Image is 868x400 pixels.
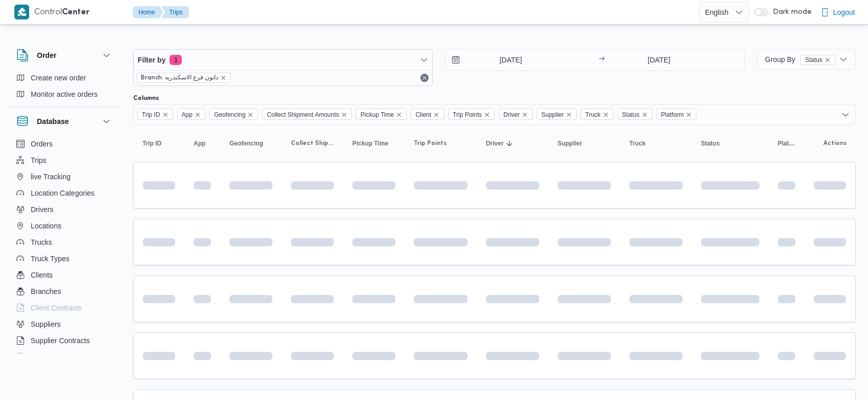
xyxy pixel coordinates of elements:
span: Geofencing [209,109,258,120]
button: Truck Types [12,250,117,267]
button: Trucks [12,234,117,250]
span: Truck [629,139,646,148]
span: Dark mode [769,8,812,16]
h3: Order [37,49,56,61]
button: Remove Trip Points from selection in this group [484,112,490,118]
button: remove selected entity [824,57,831,63]
button: Create new order [12,70,117,86]
button: Remove Truck from selection in this group [603,112,609,118]
button: Client Contracts [12,300,117,316]
button: Clients [12,267,117,283]
button: Group ByStatusremove selected entity [757,49,856,70]
span: Collect Shipment Amounts [262,109,352,120]
span: Trip Points [448,109,495,120]
span: Driver; Sorted in descending order [486,139,504,148]
span: Driver [503,109,520,120]
input: Press the down key to open a popover containing a calendar. [608,50,710,70]
svg: Sorted in descending order [505,139,514,148]
span: Supplier [537,109,577,120]
span: Trip ID [137,109,173,120]
span: Filter by [138,54,165,66]
button: App [189,135,215,152]
span: Create new order [31,72,86,84]
span: Collect Shipment Amounts [267,109,339,120]
span: Driver [499,109,533,120]
span: Clients [31,269,53,281]
input: Press the down key to open a popover containing a calendar. [446,50,562,70]
span: Pickup Time [356,109,407,120]
span: Location Categories [31,187,95,199]
button: Database [16,115,113,128]
button: Home [133,6,163,18]
button: Remove Client from selection in this group [433,112,439,118]
label: Columns [133,94,159,102]
button: live Tracking [12,169,117,185]
button: Logout [817,2,859,23]
button: Drivers [12,201,117,218]
button: Geofencing [225,135,277,152]
span: Geofencing [214,109,245,120]
button: Supplier Contracts [12,332,117,349]
button: Suppliers [12,316,117,332]
img: X8yXhbKr1z7QwAAAABJRU5ErkJggg== [14,5,29,19]
span: App [194,139,205,148]
button: Filter by1 active filters [134,50,432,70]
span: live Tracking [31,171,71,183]
span: Group By Status [765,55,835,64]
button: Remove [418,72,431,84]
span: Supplier [558,139,582,148]
div: Order [8,70,121,107]
button: Locations [12,218,117,234]
div: Database [8,136,121,357]
span: Branches [31,285,61,298]
span: Client [415,109,431,120]
button: remove selected entity [220,75,226,81]
span: Trip Points [453,109,482,120]
span: Platform [657,109,697,120]
span: App [177,109,205,120]
span: Collect Shipment Amounts [291,139,334,148]
h3: Database [37,115,69,128]
span: Branch: دانون فرع الاسكندريه [141,73,218,82]
span: Orders [31,138,53,150]
span: Status [701,139,720,148]
span: Trip Points [414,139,447,148]
span: Truck [581,109,613,120]
button: Trip ID [138,135,179,152]
span: Truck Types [31,252,69,265]
span: Platform [661,109,684,120]
span: Client Contracts [31,302,82,314]
span: Status [805,55,822,65]
span: Platform [778,139,795,148]
button: Open list of options [841,111,850,119]
div: → [599,56,605,64]
span: Supplier [541,109,564,120]
button: Remove Collect Shipment Amounts from selection in this group [341,112,347,118]
span: Devices [31,351,56,363]
span: Status [618,109,652,120]
button: Remove Platform from selection in this group [686,112,692,118]
span: Client [411,109,444,120]
span: Pickup Time [352,139,388,148]
span: Pickup Time [361,109,394,120]
b: Center [62,9,90,16]
button: Orders [12,136,117,152]
span: Status [800,55,835,65]
button: Location Categories [12,185,117,201]
button: Remove Driver from selection in this group [522,112,528,118]
button: Supplier [554,135,615,152]
span: 1 active filters [170,55,182,65]
button: Branches [12,283,117,300]
button: Remove Trip ID from selection in this group [162,112,168,118]
button: Remove App from selection in this group [195,112,201,118]
span: App [182,109,193,120]
button: Trips [161,6,189,18]
button: Remove Pickup Time from selection in this group [396,112,402,118]
span: Branch: دانون فرع الاسكندريه [136,73,231,83]
span: Monitor active orders [31,88,98,100]
span: Status [622,109,640,120]
button: Order [16,49,113,61]
span: Trip ID [142,109,160,120]
button: Truck [625,135,687,152]
button: Remove Geofencing from selection in this group [247,112,253,118]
